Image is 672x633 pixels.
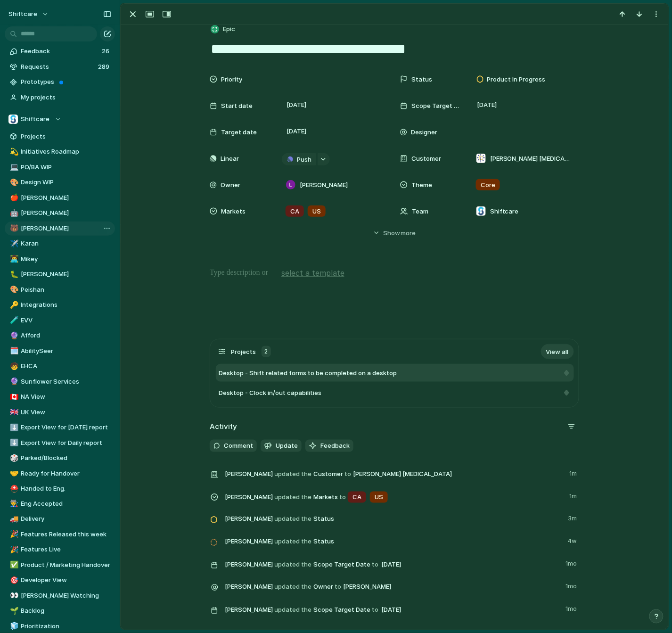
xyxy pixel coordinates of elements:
div: 👨‍🏭Eng Accepted [5,497,115,511]
span: Product / Marketing Handover [21,561,112,570]
span: Desktop - Shift related forms to be completed on a desktop [219,369,397,378]
div: 💫Initiatives Roadmap [5,145,115,159]
div: 🧒 [10,361,16,372]
div: 🤖[PERSON_NAME] [5,206,115,220]
div: 🗓️AbilitySeer [5,344,115,358]
span: Scope Target Date [411,101,460,111]
span: [PERSON_NAME] [343,583,391,592]
span: Priority [221,75,242,84]
span: to [340,493,346,502]
div: 🤖 [10,208,16,219]
div: 🚚Delivery [5,512,115,526]
span: [PERSON_NAME] Watching [21,592,112,601]
span: Comment [224,441,253,451]
span: Design WIP [21,178,112,187]
span: Target date [221,128,257,137]
button: ⬇️ [8,423,18,432]
a: 🍎[PERSON_NAME] [5,191,115,205]
div: 🐛 [10,269,16,280]
span: CA [352,493,361,502]
div: 🎉 [10,529,16,540]
span: [DATE] [284,126,309,137]
span: [PERSON_NAME] [225,515,273,524]
span: to [372,606,379,615]
div: 💻 [10,162,16,173]
span: Scope Target Date [225,558,560,572]
button: 🎯 [8,576,18,585]
span: Integrations [21,300,112,310]
span: Projects [231,347,256,357]
span: Designer [411,128,437,137]
a: ⬇️Export View for Daily report [5,436,115,450]
a: 💻PO/BA WIP [5,160,115,174]
span: updated the [275,606,312,615]
span: Karan [21,239,112,248]
div: 🎨Design WIP [5,175,115,189]
span: Core [481,181,495,190]
span: Prototypes [21,77,112,87]
span: updated the [275,493,312,502]
span: updated the [275,560,312,570]
a: ✈️Karan [5,237,115,251]
a: Projects [5,130,115,144]
a: Requests289 [5,60,115,74]
button: 🔮 [8,331,18,340]
button: 🎨 [8,285,18,295]
span: Projects [21,132,112,141]
span: 1mo [566,603,579,614]
span: select a template [281,267,344,279]
a: 🤝Ready for Handover [5,467,115,481]
div: 🔮Sunflower Services [5,375,115,389]
a: ✅Product / Marketing Handover [5,559,115,573]
span: Owner [221,181,240,190]
div: 🔮Afford [5,329,115,343]
button: 🐛 [8,270,18,279]
span: to [345,469,352,479]
span: 1m [570,490,579,501]
span: 1mo [566,580,579,592]
div: 🎉Features Released this week [5,528,115,542]
div: 🤝 [10,468,16,479]
a: 🎨Peishan [5,283,115,297]
div: 🌱Backlog [5,604,115,618]
div: 🐛[PERSON_NAME] [5,267,115,281]
div: ⬇️ [10,437,16,448]
button: 🐻 [8,224,18,233]
span: shiftcare [8,9,37,19]
button: ✈️ [8,239,18,248]
button: ✅ [8,561,18,570]
span: Product In Progress [487,75,546,84]
span: Ready for Handover [21,469,112,478]
div: 🧒EHCA [5,359,115,373]
span: My projects [21,93,112,102]
button: Shiftcare [5,112,115,126]
div: 🍎 [10,192,16,203]
button: shiftcare [4,7,54,22]
div: 🎨 [10,177,16,188]
span: to [335,583,342,592]
button: 🧒 [8,362,18,371]
span: Developer View [21,576,112,585]
div: ✅ [10,560,16,571]
a: View all [541,344,574,359]
span: [DATE] [284,99,309,111]
span: [PERSON_NAME] [21,270,112,279]
div: 🎲Parked/Blocked [5,451,115,465]
span: Customer [225,467,564,480]
span: Requests [21,62,95,72]
span: Customer [411,154,441,164]
div: ⛑️Handed to Eng. [5,482,115,496]
span: Eng Accepted [21,500,112,509]
button: 🎲 [8,453,18,463]
a: 🐻[PERSON_NAME] [5,222,115,236]
span: Scope Target Date [225,603,560,617]
button: ⬇️ [8,438,18,448]
div: 👨‍💻 [10,254,16,264]
span: Update [276,441,298,451]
